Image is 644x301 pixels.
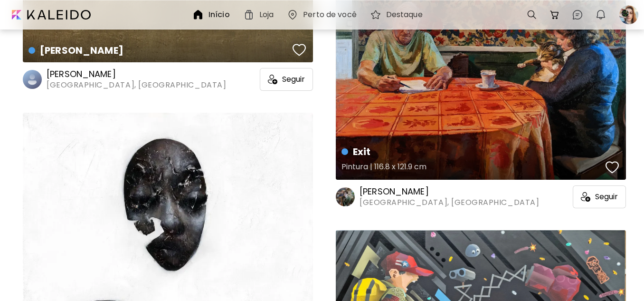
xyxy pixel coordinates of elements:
[595,9,606,20] img: bellIcon
[370,9,426,20] a: Destaque
[341,159,603,178] h5: Pintura | 116.8 x 121.9 cm
[360,197,539,208] span: [GEOGRAPHIC_DATA], [GEOGRAPHIC_DATA]
[192,9,234,20] a: Início
[549,9,560,20] img: cart
[360,186,539,197] h6: [PERSON_NAME]
[268,75,277,84] img: icon
[243,9,277,20] a: Loja
[259,11,274,19] h6: Loja
[572,9,583,20] img: chatIcon
[287,9,360,20] a: Perto de você
[593,7,609,23] button: bellIcon
[23,68,313,91] a: [PERSON_NAME][GEOGRAPHIC_DATA], [GEOGRAPHIC_DATA]iconSeguir
[260,68,313,91] div: Seguir
[581,192,590,202] img: icon
[573,185,626,208] div: Seguir
[290,40,308,59] button: favorites
[386,11,423,19] h6: Destaque
[603,158,621,177] button: favorites
[595,192,618,202] span: Seguir
[341,145,603,159] h4: Exit
[47,80,226,90] span: [GEOGRAPHIC_DATA], [GEOGRAPHIC_DATA]
[336,185,626,208] a: [PERSON_NAME][GEOGRAPHIC_DATA], [GEOGRAPHIC_DATA]iconSeguir
[28,43,290,58] h4: [PERSON_NAME]
[282,75,305,84] span: Seguir
[208,11,230,19] h6: Início
[47,68,226,80] h6: [PERSON_NAME]
[303,11,357,19] h6: Perto de você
